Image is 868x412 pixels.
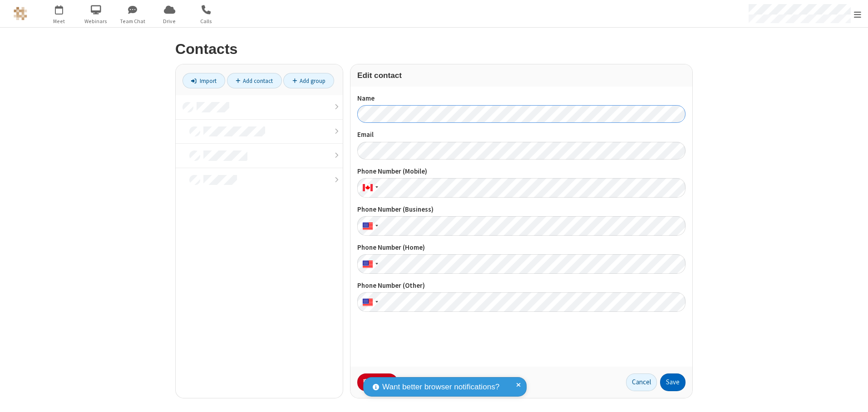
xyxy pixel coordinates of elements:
a: Import [182,73,225,88]
button: Save [660,373,686,392]
span: Webinars [79,17,113,25]
span: Meet [42,17,76,25]
span: Calls [189,17,223,25]
div: United States: + 1 [357,254,381,274]
h2: Contacts [175,41,693,57]
label: Name [357,93,686,104]
h3: Edit contact [357,71,686,80]
button: Cancel [626,373,657,392]
span: Drive [153,17,187,25]
div: United States: + 1 [357,216,381,236]
div: Canada: + 1 [357,178,381,198]
img: QA Selenium DO NOT DELETE OR CHANGE [14,7,27,20]
label: Phone Number (Business) [357,204,686,215]
label: Email [357,130,686,140]
div: United States: + 1 [357,292,381,312]
label: Phone Number (Mobile) [357,166,686,177]
label: Phone Number (Other) [357,281,686,291]
span: Want better browser notifications? [382,381,499,393]
span: Team Chat [116,17,150,25]
a: Add group [283,73,334,88]
button: Delete [357,373,398,392]
label: Phone Number (Home) [357,242,686,253]
a: Add contact [227,73,282,88]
